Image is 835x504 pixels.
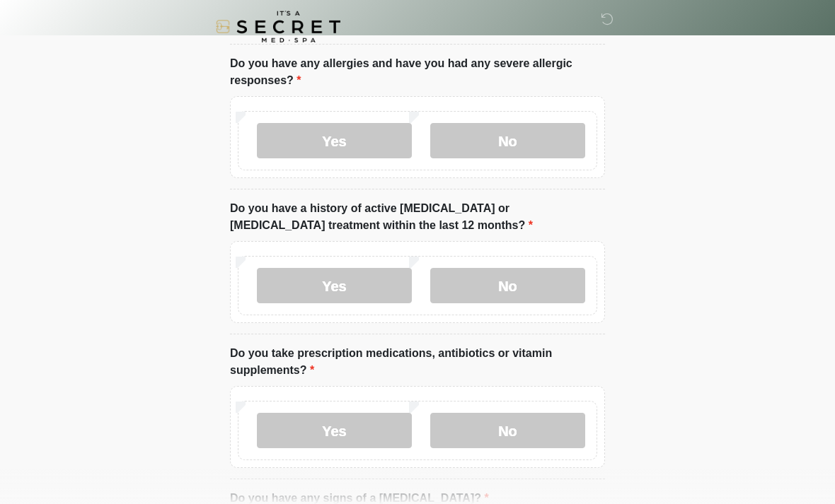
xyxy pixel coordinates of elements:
label: Do you take prescription medications, antibiotics or vitamin supplements? [230,345,605,379]
label: Do you have a history of active [MEDICAL_DATA] or [MEDICAL_DATA] treatment within the last 12 mon... [230,200,605,234]
label: Yes [257,123,412,158]
label: No [430,123,585,158]
img: It's A Secret Med Spa Logo [216,11,340,42]
label: Yes [257,268,412,303]
label: Yes [257,413,412,448]
label: Do you have any allergies and have you had any severe allergic responses? [230,55,605,89]
label: No [430,413,585,448]
label: No [430,268,585,303]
